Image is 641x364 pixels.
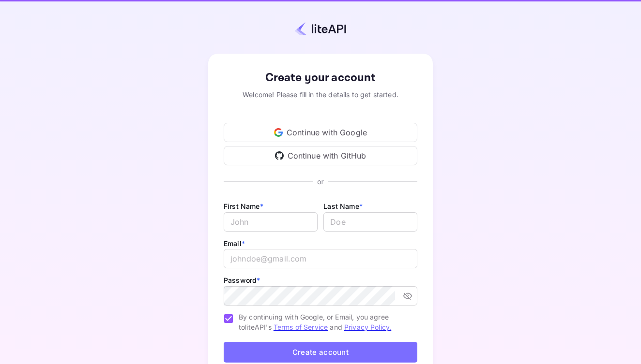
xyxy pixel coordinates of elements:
input: John [224,212,318,232]
input: johndoe@gmail.com [224,249,417,268]
div: Continue with GitHub [224,146,417,165]
a: Privacy Policy. [344,323,391,331]
label: Email [224,239,245,248]
div: Welcome! Please fill in the details to get started. [224,89,417,100]
a: Terms of Service [274,323,328,331]
button: Create account [224,342,417,363]
label: Password [224,276,260,284]
input: Doe [323,212,417,232]
label: Last Name [323,202,363,210]
div: Continue with Google [224,123,417,142]
div: Create your account [224,69,417,87]
span: By continuing with Google, or Email, you agree to liteAPI's and [239,312,410,332]
button: toggle password visibility [399,287,416,305]
img: liteapi [295,22,346,36]
label: First Name [224,202,263,210]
